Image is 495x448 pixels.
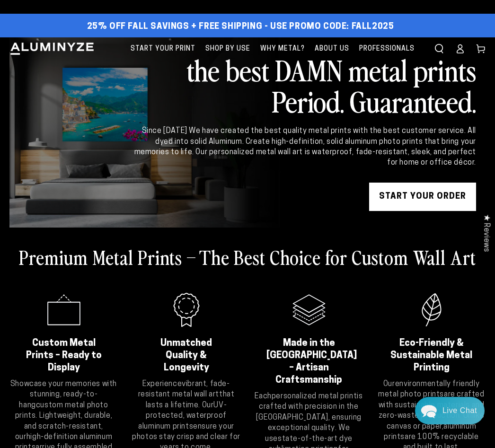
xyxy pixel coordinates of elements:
strong: UV-protected, waterproof aluminum prints [138,402,227,430]
a: Professionals [354,37,419,61]
summary: Search our site [429,38,450,59]
h2: the best DAMN metal prints Period. Guaranteed. [133,54,476,116]
h2: Unmatched Quality & Longevity [144,337,229,374]
div: Chat widget toggle [415,397,485,424]
div: Contact Us Directly [442,397,477,424]
div: Click to open Judge.me floating reviews tab [477,207,495,259]
span: Shop By Use [205,43,250,55]
span: Start Your Print [131,43,195,55]
a: START YOUR Order [369,183,476,211]
strong: vibrant, fade-resistant metal wall art [138,380,230,398]
div: Since [DATE] We have created the best quality metal prints with the best customer service. All dy... [133,126,476,168]
strong: custom metal photo prints [15,402,108,420]
span: About Us [315,43,349,55]
span: 25% off FALL Savings + Free Shipping - Use Promo Code: FALL2025 [87,22,394,32]
a: Shop By Use [201,37,255,61]
a: About Us [310,37,354,61]
strong: environmentally friendly metal photo prints [378,380,479,398]
strong: aluminum prints [384,423,476,441]
h2: Eco-Friendly & Sustainable Metal Printing [389,337,474,374]
h2: Made in the [GEOGRAPHIC_DATA] – Artisan Craftsmanship [266,337,351,387]
strong: personalized metal print [272,393,357,400]
h2: Custom Metal Prints – Ready to Display [21,337,106,374]
span: Why Metal? [260,43,305,55]
h2: Premium Metal Prints – The Best Choice for Custom Wall Art [19,245,476,269]
a: Why Metal? [256,37,309,61]
img: Aluminyze [9,42,95,56]
a: Start Your Print [126,37,200,61]
span: Professionals [359,43,415,55]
